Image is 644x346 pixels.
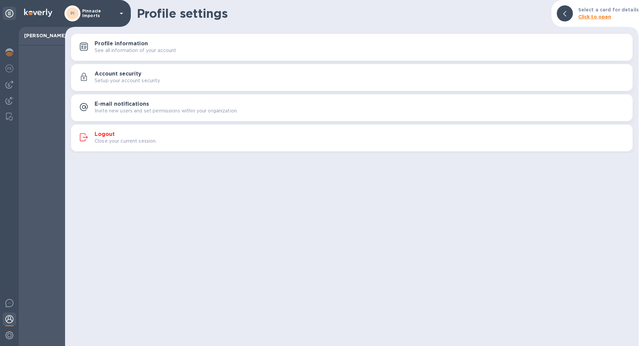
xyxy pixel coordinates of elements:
[71,64,633,91] button: Account securitySetup your account security
[3,7,16,20] div: Unpin categories
[95,131,115,138] h3: Logout
[95,77,160,84] p: Setup your account security
[24,32,60,39] p: [PERSON_NAME]
[71,94,633,121] button: E-mail notificationsInvite new users and set permissions within your organization.
[578,7,639,12] b: Select a card for details
[82,9,116,18] p: Pinnacle Imports
[95,47,176,54] p: See all information of your account
[5,64,13,72] img: Foreign exchange
[24,9,52,17] img: Logo
[95,101,149,107] h3: E-mail notifications
[95,107,238,114] p: Invite new users and set permissions within your organization.
[95,71,142,77] h3: Account security
[71,34,633,61] button: Profile informationSee all information of your account
[578,14,611,19] b: Click to open
[70,11,75,16] b: PI
[71,125,633,151] button: LogoutClose your current session.
[95,138,157,145] p: Close your current session.
[137,6,546,20] h1: Profile settings
[95,41,148,47] h3: Profile information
